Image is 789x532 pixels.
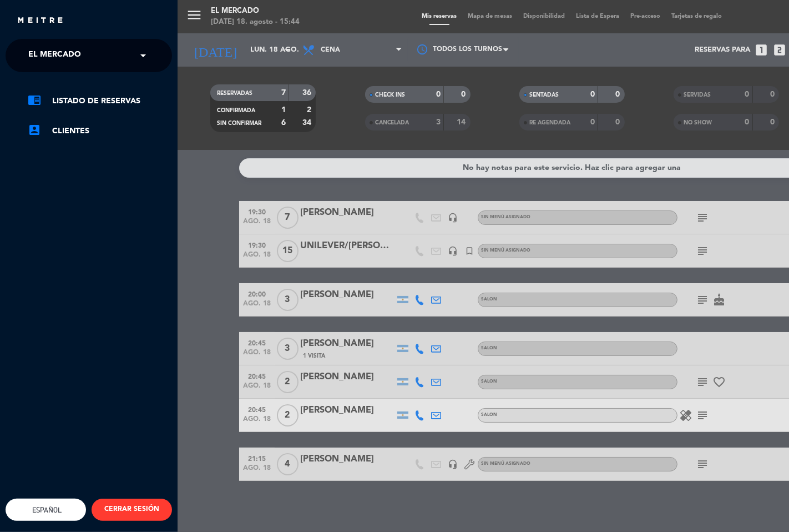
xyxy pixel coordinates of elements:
a: account_boxClientes [28,124,172,138]
span: El Mercado [28,44,81,67]
img: MEITRE [17,17,64,25]
i: account_box [28,123,41,137]
button: CERRAR SESIÓN [92,499,172,521]
span: Español [30,506,62,514]
i: chrome_reader_mode [28,93,41,107]
a: chrome_reader_modeListado de Reservas [28,94,172,108]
